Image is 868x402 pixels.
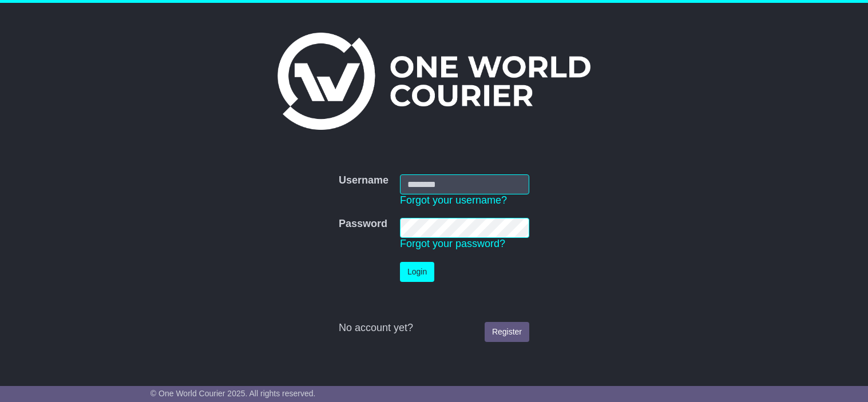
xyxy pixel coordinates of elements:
[339,322,529,335] div: No account yet?
[400,262,434,282] button: Login
[400,194,507,206] a: Forgot your username?
[339,218,387,230] label: Password
[485,322,529,342] a: Register
[150,389,316,398] span: © One World Courier 2025. All rights reserved.
[400,238,505,249] a: Forgot your password?
[278,33,590,130] img: One World
[339,174,389,187] label: Username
